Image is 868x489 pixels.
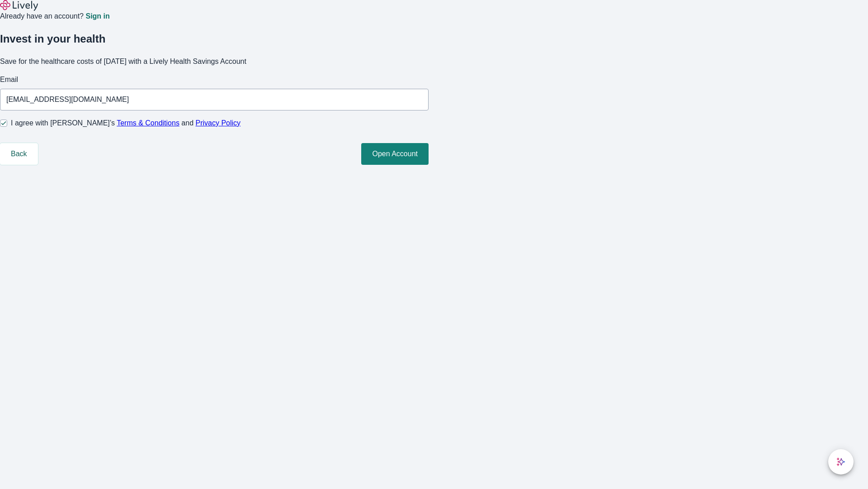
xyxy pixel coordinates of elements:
button: chat [828,449,854,475]
svg: Lively AI Assistant [836,457,845,466]
a: Terms & Conditions [117,119,179,127]
span: I agree with [PERSON_NAME]’s and [11,118,241,129]
a: Privacy Policy [196,119,241,127]
button: Open Account [361,143,429,165]
a: Sign in [85,13,109,20]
